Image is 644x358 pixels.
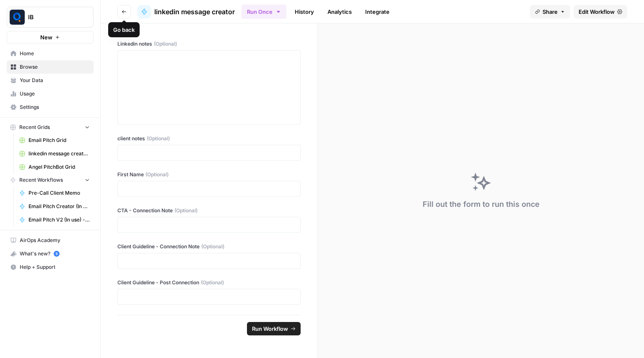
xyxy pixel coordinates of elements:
[54,251,60,257] a: 5
[423,198,540,210] div: Fill out the form to run this once
[154,40,177,48] span: (Optional)
[7,100,93,114] a: Settings
[174,207,197,214] span: (Optional)
[360,5,395,18] a: Integrate
[7,60,93,74] a: Browse
[28,13,79,21] span: IB
[7,260,93,274] button: Help + Support
[29,137,90,144] span: Email Pitch Grid
[20,90,90,98] span: Usage
[322,5,357,18] a: Analytics
[7,121,93,134] button: Recent Grids
[117,135,301,142] label: client notes
[252,325,288,333] span: Run Workflow
[19,176,63,184] span: Recent Workflows
[20,63,90,71] span: Browse
[20,103,90,111] span: Settings
[201,279,224,286] span: (Optional)
[201,243,224,250] span: (Optional)
[7,31,93,44] button: New
[16,186,93,200] a: Pre-Call Client Memo
[16,213,93,227] a: Email Pitch V2 (In use) - Personalisation 1st
[117,243,301,250] label: Client Guideline - Connection Note
[7,247,93,260] button: What's new? 5
[16,200,93,213] a: Email Pitch Creator (In Use)
[574,5,627,18] a: Edit Workflow
[19,124,50,131] span: Recent Grids
[117,40,301,48] label: Linkedin notes
[7,174,93,186] button: Recent Workflows
[7,87,93,100] a: Usage
[147,135,170,142] span: (Optional)
[16,134,93,147] a: Email Pitch Grid
[117,207,301,214] label: CTA - Connection Note
[117,171,301,178] label: First Name
[29,216,90,224] span: Email Pitch V2 (In use) - Personalisation 1st
[7,74,93,87] a: Your Data
[247,322,301,335] button: Run Workflow
[55,252,57,256] text: 5
[20,50,90,57] span: Home
[138,5,235,18] a: linkedin message creator
[20,77,90,84] span: Your Data
[579,8,615,16] span: Edit Workflow
[145,171,169,178] span: (Optional)
[29,150,90,157] span: linkedin message creator [PERSON_NAME]
[29,189,90,197] span: Pre-Call Client Memo
[29,203,90,210] span: Email Pitch Creator (In Use)
[7,247,93,260] div: What's new?
[29,163,90,171] span: Angel PitchBot Grid
[7,234,93,247] a: AirOps Academy
[10,10,25,25] img: IB Logo
[16,160,93,174] a: Angel PitchBot Grid
[7,7,93,28] button: Workspace: IB
[290,5,319,18] a: History
[154,7,235,17] span: linkedin message creator
[7,47,93,60] a: Home
[543,8,558,16] span: Share
[20,263,90,271] span: Help + Support
[20,237,90,244] span: AirOps Academy
[40,33,52,41] span: New
[16,147,93,160] a: linkedin message creator [PERSON_NAME]
[530,5,570,18] button: Share
[241,5,286,19] button: Run Once
[117,279,301,286] label: Client Guideline - Post Connection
